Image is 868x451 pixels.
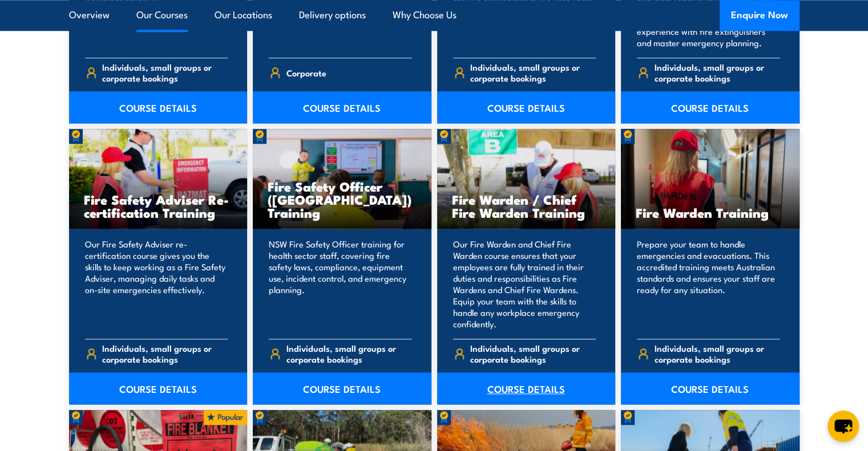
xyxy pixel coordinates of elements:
[69,372,248,404] a: COURSE DETAILS
[452,193,601,219] h3: Fire Warden / Chief Fire Warden Training
[637,238,780,330] p: Prepare your team to handle emergencies and evacuations. This accredited training meets Australia...
[470,62,596,83] span: Individuals, small groups or corporate bookings
[286,343,412,364] span: Individuals, small groups or corporate bookings
[437,372,616,404] a: COURSE DETAILS
[453,238,596,330] p: Our Fire Warden and Chief Fire Warden course ensures that your employees are fully trained in the...
[84,193,233,219] h3: Fire Safety Adviser Re-certification Training
[69,91,248,123] a: COURSE DETAILS
[655,343,780,364] span: Individuals, small groups or corporate bookings
[253,372,431,404] a: COURSE DETAILS
[655,62,780,83] span: Individuals, small groups or corporate bookings
[253,91,431,123] a: COURSE DETAILS
[621,91,800,123] a: COURSE DETAILS
[470,343,596,364] span: Individuals, small groups or corporate bookings
[636,206,785,219] h3: Fire Warden Training
[269,238,412,330] p: NSW Fire Safety Officer training for health sector staff, covering fire safety laws, compliance, ...
[437,91,616,123] a: COURSE DETAILS
[268,180,417,219] h3: Fire Safety Officer ([GEOGRAPHIC_DATA]) Training
[85,238,228,330] p: Our Fire Safety Adviser re-certification course gives you the skills to keep working as a Fire Sa...
[621,372,800,404] a: COURSE DETAILS
[286,64,326,82] span: Corporate
[102,62,228,83] span: Individuals, small groups or corporate bookings
[827,411,859,442] button: chat-button
[102,343,228,364] span: Individuals, small groups or corporate bookings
